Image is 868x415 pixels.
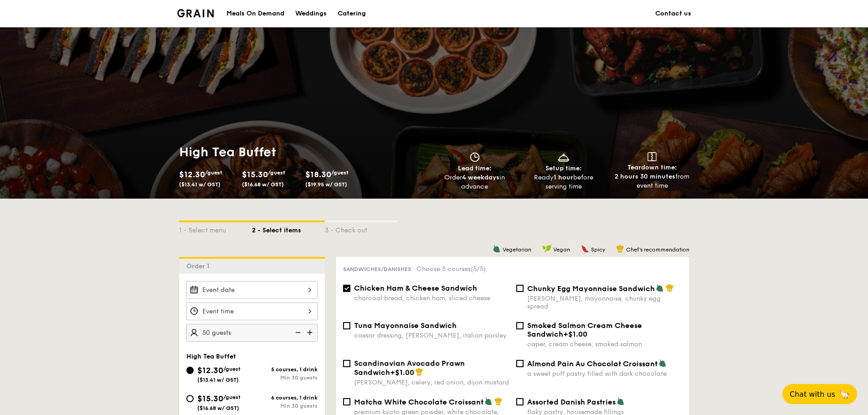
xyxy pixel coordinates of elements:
span: /guest [331,169,349,176]
span: ($16.68 w/ GST) [242,181,284,188]
span: ($16.68 w/ GST) [197,405,239,411]
span: Matcha White Chocolate Croissant [354,398,483,406]
input: $15.30/guest($16.68 w/ GST)6 courses, 1 drinkMin 30 guests [186,395,194,402]
img: Grain [177,9,214,17]
strong: 4 weekdays [462,174,499,181]
span: Tuna Mayonnaise Sandwich [354,321,457,330]
input: Matcha White Chocolate Croissantpremium kyoto green powder, white chocolate, croissant [343,398,350,405]
img: icon-vegetarian.fe4039eb.svg [484,397,493,405]
input: Assorted Danish Pastriesflaky pastry, housemade fillings [516,398,524,405]
span: Vegan [553,246,570,253]
div: Order in advance [434,173,516,191]
strong: 2 hours 30 minutes [615,173,675,180]
div: charcoal bread, chicken ham, sliced cheese [354,294,509,302]
span: $15.30 [197,394,223,404]
h1: High Tea Buffet [179,144,431,160]
input: Scandinavian Avocado Prawn Sandwich+$1.00[PERSON_NAME], celery, red onion, dijon mustard [343,360,350,367]
span: High Tea Buffet [186,353,236,360]
span: $15.30 [242,169,268,179]
img: icon-chef-hat.a58ddaea.svg [494,397,503,405]
span: /guest [268,169,285,176]
span: $12.30 [197,365,223,375]
span: (5/5) [471,265,486,273]
button: Chat with us🦙 [782,384,857,404]
span: Choose 5 courses [416,265,486,273]
div: Min 30 guests [252,374,318,381]
div: Min 30 guests [252,403,318,409]
strong: 1 hour [554,174,573,181]
span: Vegetarian [503,246,531,253]
img: icon-chef-hat.a58ddaea.svg [616,245,624,253]
span: $12.30 [179,169,205,179]
span: Sandwiches/Danishes [343,266,411,272]
div: 3 - Check out [325,222,398,235]
span: +$1.00 [563,330,587,338]
div: from event time [611,172,693,190]
img: icon-vegetarian.fe4039eb.svg [493,245,501,253]
span: Chef's recommendation [626,246,689,253]
div: caesar dressing, [PERSON_NAME], italian parsley [354,332,509,339]
span: Assorted Danish Pastries [527,398,616,406]
input: Chunky Egg Mayonnaise Sandwich[PERSON_NAME], mayonnaise, chunky egg spread [516,285,524,292]
span: Chicken Ham & Cheese Sandwich [354,284,477,292]
img: icon-dish.430c3a2e.svg [557,152,570,162]
span: Lead time: [458,164,492,172]
div: 6 courses, 1 drink [252,395,318,401]
div: 1 - Select menu [179,222,252,235]
span: Teardown time: [627,164,677,171]
img: icon-chef-hat.a58ddaea.svg [666,284,674,292]
span: Chunky Egg Mayonnaise Sandwich [527,284,655,293]
span: Spicy [591,246,605,253]
input: Tuna Mayonnaise Sandwichcaesar dressing, [PERSON_NAME], italian parsley [343,322,350,329]
span: 🦙 [839,389,850,400]
span: /guest [223,394,241,400]
span: $18.30 [305,169,331,179]
img: icon-add.58712e84.svg [304,324,318,341]
span: +$1.00 [390,368,414,377]
div: caper, cream cheese, smoked salmon [527,340,682,348]
span: /guest [223,366,241,372]
div: 2 - Select items [252,222,325,235]
img: icon-teardown.65201eee.svg [647,152,657,161]
img: icon-vegetarian.fe4039eb.svg [616,397,625,405]
span: ($19.95 w/ GST) [305,181,347,188]
div: 5 courses, 1 drink [252,366,318,373]
span: /guest [205,169,222,176]
div: [PERSON_NAME], celery, red onion, dijon mustard [354,379,509,386]
span: Almond Pain Au Chocolat Croissant [527,359,657,368]
span: ($13.41 w/ GST) [179,181,221,188]
input: Event time [186,302,318,320]
div: [PERSON_NAME], mayonnaise, chunky egg spread [527,295,682,310]
span: Order 1 [186,262,213,270]
img: icon-reduce.1d2dbef1.svg [290,324,304,341]
div: Ready before serving time [523,173,604,191]
span: Setup time: [545,164,582,172]
span: Smoked Salmon Cream Cheese Sandwich [527,321,642,338]
input: Number of guests [186,324,318,342]
a: Logotype [177,9,214,17]
input: Event date [186,281,318,299]
input: Smoked Salmon Cream Cheese Sandwich+$1.00caper, cream cheese, smoked salmon [516,322,524,329]
input: Chicken Ham & Cheese Sandwichcharcoal bread, chicken ham, sliced cheese [343,285,350,292]
span: Scandinavian Avocado Prawn Sandwich [354,359,465,377]
img: icon-spicy.37a8142b.svg [581,245,589,253]
span: ($13.41 w/ GST) [197,377,239,383]
img: icon-vegetarian.fe4039eb.svg [658,359,667,367]
img: icon-vegetarian.fe4039eb.svg [656,284,664,292]
img: icon-vegan.f8ff3823.svg [542,245,551,253]
input: Almond Pain Au Chocolat Croissanta sweet puff pastry filled with dark chocolate [516,360,524,367]
input: $12.30/guest($13.41 w/ GST)5 courses, 1 drinkMin 30 guests [186,367,194,374]
img: icon-chef-hat.a58ddaea.svg [415,368,423,376]
span: Chat with us [790,390,835,399]
img: icon-clock.2db775ea.svg [468,152,482,162]
div: a sweet puff pastry filled with dark chocolate [527,370,682,378]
